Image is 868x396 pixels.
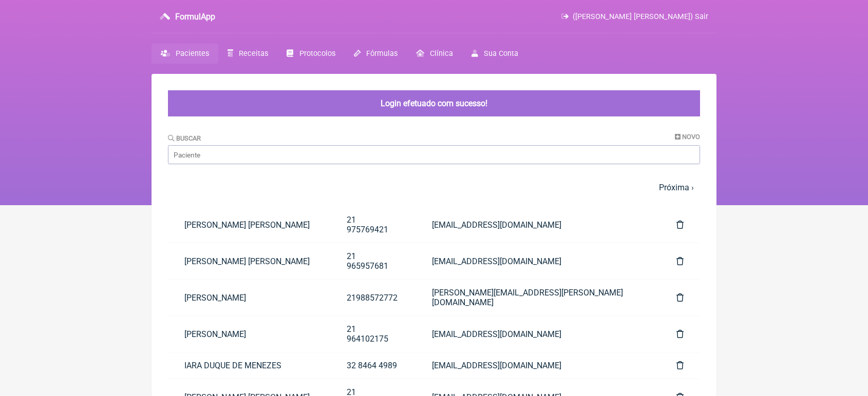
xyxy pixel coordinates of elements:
[168,321,330,347] a: [PERSON_NAME]
[330,207,416,243] a: 21 975769421
[152,44,218,64] a: Pacientes
[345,44,407,64] a: Fórmulas
[218,44,277,64] a: Receitas
[277,44,344,64] a: Protocolos
[168,176,700,199] nav: pager
[299,49,335,58] span: Protocolos
[462,44,527,64] a: Sua Conta
[168,90,700,116] div: Login efetuado com sucesso!
[659,183,694,192] a: Próxima ›
[168,145,700,164] input: Paciente
[416,280,660,315] a: [PERSON_NAME][EMAIL_ADDRESS][PERSON_NAME][DOMAIN_NAME]
[168,248,330,274] a: [PERSON_NAME] [PERSON_NAME]
[416,352,660,379] a: [EMAIL_ADDRESS][DOMAIN_NAME]
[416,248,660,274] a: [EMAIL_ADDRESS][DOMAIN_NAME]
[484,49,518,58] span: Sua Conta
[675,133,700,141] a: Novo
[239,49,268,58] span: Receitas
[330,243,416,279] a: 21 965957681
[416,212,660,238] a: [EMAIL_ADDRESS][DOMAIN_NAME]
[168,212,330,238] a: [PERSON_NAME] [PERSON_NAME]
[168,134,201,142] label: Buscar
[330,352,416,379] a: 32 8464 4989
[330,285,416,311] a: 21988572772
[175,12,215,22] h3: FormulApp
[682,133,700,141] span: Novo
[330,316,416,352] a: 21 964102175
[366,49,398,58] span: Fórmulas
[168,352,330,379] a: IARA DUQUE DE MENEZES
[176,49,209,58] span: Pacientes
[407,44,462,64] a: Clínica
[430,49,453,58] span: Clínica
[168,285,330,311] a: [PERSON_NAME]
[561,12,708,21] a: ([PERSON_NAME] [PERSON_NAME]) Sair
[573,12,708,21] span: ([PERSON_NAME] [PERSON_NAME]) Sair
[416,321,660,347] a: [EMAIL_ADDRESS][DOMAIN_NAME]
